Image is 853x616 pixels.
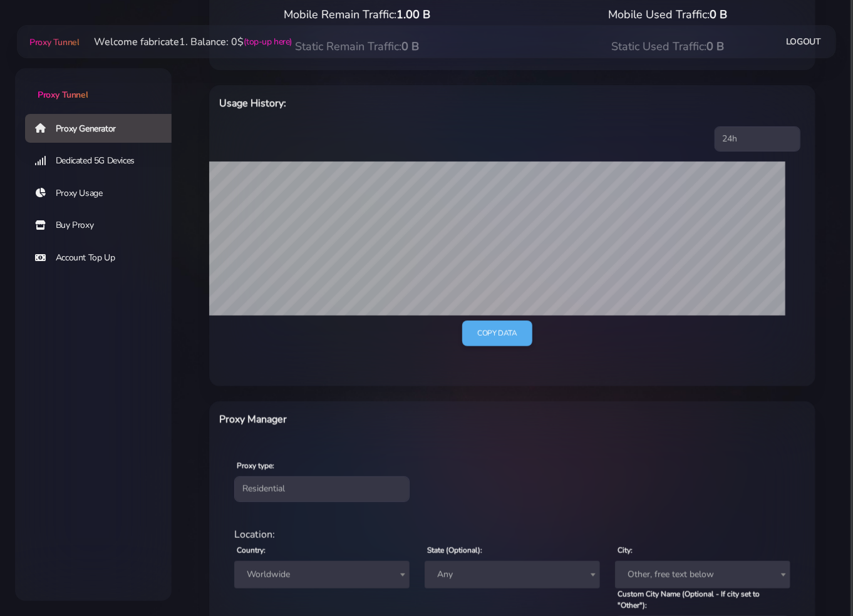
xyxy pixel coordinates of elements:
a: Logout [786,30,821,53]
div: Mobile Used Traffic: [512,6,823,23]
a: Proxy Generator [25,114,182,143]
span: Any [425,561,600,588]
span: Any [432,566,592,583]
div: Mobile Remain Traffic: [202,6,512,23]
span: 1.00 B [396,7,430,22]
label: Country: [237,545,266,556]
a: (top-up here) [244,35,292,48]
a: Dedicated 5G Devices [25,146,182,175]
a: Copy data [462,321,532,346]
span: Proxy Tunnel [29,36,79,48]
iframe: Webchat Widget [792,555,837,600]
li: Welcome fabricate1. Balance: 0$ [79,34,292,49]
h6: Usage History: [219,95,555,111]
div: Location: [227,527,798,542]
a: Proxy Tunnel [27,32,79,52]
span: Worldwide [242,566,402,583]
a: Account Top Up [25,244,182,272]
label: City: [618,545,633,556]
span: 0 B [710,7,727,22]
a: Proxy Usage [25,179,182,208]
h6: Proxy Manager [219,411,555,428]
label: State (Optional): [427,545,482,556]
span: Proxy Tunnel [38,89,88,101]
span: Other, free text below [623,566,783,583]
span: Worldwide [234,561,410,588]
a: Proxy Tunnel [15,68,172,101]
label: Proxy type: [237,460,274,471]
a: Buy Proxy [25,211,182,240]
label: Custom City Name (Optional - If city set to "Other"): [618,588,790,611]
span: Other, free text below [615,561,790,588]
